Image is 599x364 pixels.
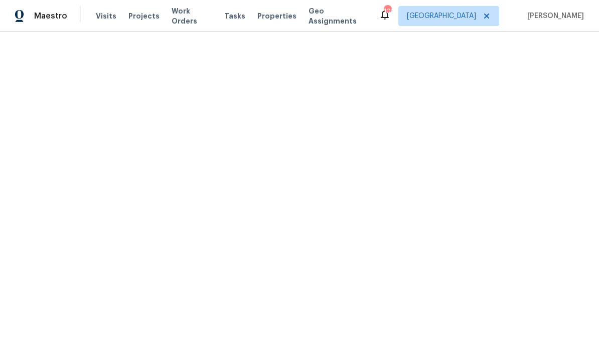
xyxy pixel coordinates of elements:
[384,6,391,16] div: 101
[128,11,160,21] span: Projects
[523,11,584,21] span: [PERSON_NAME]
[34,11,67,21] span: Maestro
[224,13,245,20] span: Tasks
[257,11,296,21] span: Properties
[309,6,367,26] span: Geo Assignments
[96,11,116,21] span: Visits
[172,6,212,26] span: Work Orders
[407,11,476,21] span: [GEOGRAPHIC_DATA]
